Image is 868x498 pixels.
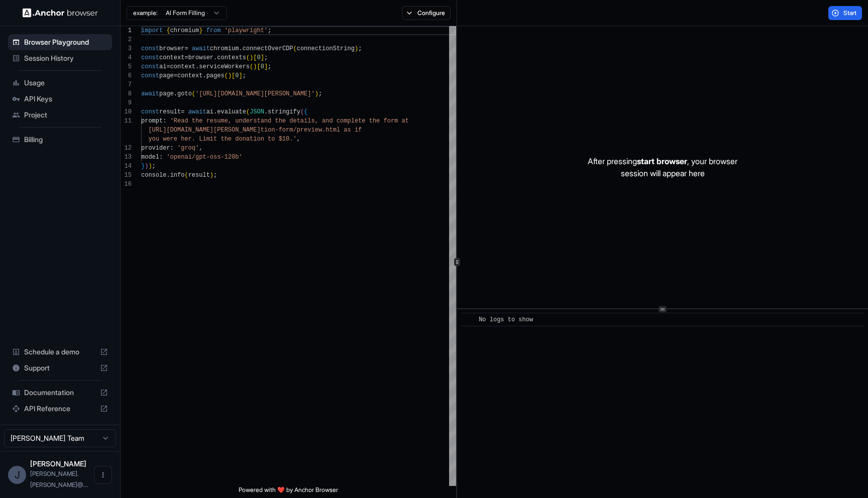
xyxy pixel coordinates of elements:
span: ; [213,172,217,179]
div: 11 [121,116,132,126]
div: 13 [121,153,132,162]
span: , [297,136,300,143]
div: 1 [121,26,132,35]
span: API Keys [24,94,108,104]
span: ( [246,108,250,115]
span: ] [261,54,264,61]
div: API Keys [8,91,112,107]
span: [URL][DOMAIN_NAME][PERSON_NAME] [148,127,260,134]
div: 10 [121,107,132,116]
div: Documentation [8,385,112,401]
span: result [159,108,181,115]
span: you were her. Limit the donation to $10.' [148,136,296,143]
span: result [188,172,210,179]
span: ) [253,63,257,70]
span: : [163,117,166,125]
div: 5 [121,62,132,71]
div: J [8,466,26,484]
span: ; [243,72,246,79]
div: 8 [121,89,132,98]
span: context [170,63,195,70]
span: Session History [24,53,108,63]
span: browser [188,54,213,61]
span: Schedule a demo [24,347,96,357]
span: ; [152,163,156,170]
span: . [213,54,217,61]
span: from [206,27,221,34]
span: ai [206,108,213,115]
div: Project [8,107,112,123]
span: 'openai/gpt-oss-120b' [166,154,242,161]
span: : [159,154,163,161]
button: Configure [402,6,451,20]
div: Billing [8,132,112,148]
span: = [174,72,177,79]
span: } [141,163,145,170]
span: ( [225,72,228,79]
span: John Thompson [30,459,86,468]
span: = [166,63,170,70]
span: evaluate [217,108,246,115]
span: Billing [24,135,108,145]
span: ; [268,27,271,34]
span: 'groq' [177,145,199,152]
span: context [177,72,202,79]
span: ) [210,172,213,179]
span: 0 [257,54,260,61]
span: chromium [170,27,199,34]
span: const [141,63,159,70]
span: ] [239,72,242,79]
span: goto [177,90,192,97]
div: Session History [8,50,112,66]
span: = [181,108,184,115]
span: await [141,90,159,97]
span: ​ [466,315,471,325]
span: = [184,45,188,52]
span: . [166,172,170,179]
span: lete the form at [351,117,409,125]
div: API Reference [8,401,112,417]
span: . [202,72,206,79]
button: Open menu [94,466,112,484]
span: ) [250,54,253,61]
div: Usage [8,75,112,91]
span: ( [246,54,250,61]
span: { [166,27,170,34]
span: example: [133,9,158,17]
div: 14 [121,162,132,171]
div: 2 [121,35,132,44]
span: . [213,108,217,115]
span: . [174,90,177,97]
span: . [239,45,242,52]
span: connectionString [297,45,355,52]
span: const [141,54,159,61]
span: ) [228,72,232,79]
span: import [141,27,163,34]
span: stringify [268,108,300,115]
span: } [199,27,202,34]
span: ; [318,90,322,97]
span: ( [184,172,188,179]
div: Support [8,360,112,376]
span: 0 [261,63,264,70]
span: . [195,63,199,70]
p: After pressing , your browser session will appear here [588,155,737,179]
span: ) [355,45,358,52]
span: const [141,45,159,52]
span: No logs to show [479,316,533,323]
span: ai [159,63,166,70]
span: Browser Playground [24,37,108,47]
span: [ [232,72,235,79]
div: Schedule a demo [8,344,112,360]
span: Documentation [24,388,96,398]
button: Start [828,6,862,20]
span: : [170,145,174,152]
div: 4 [121,53,132,62]
span: serviceWorkers [199,63,250,70]
span: 0 [235,72,239,79]
span: ) [148,163,152,170]
span: page [159,90,174,97]
div: 9 [121,98,132,107]
span: start browser [637,156,687,166]
span: ( [300,108,304,115]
